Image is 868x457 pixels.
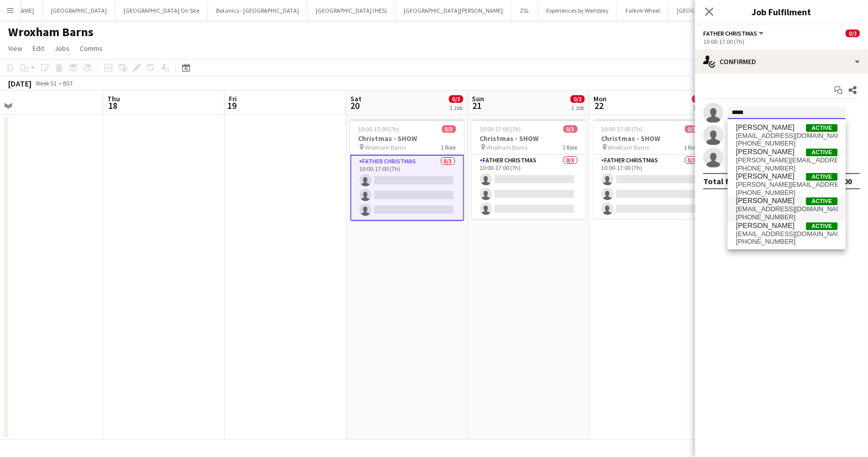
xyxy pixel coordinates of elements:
[736,132,837,140] span: djcarnan295@gmail.com
[736,164,837,173] span: +447377545793
[472,119,586,219] app-job-card: 10:00-17:00 (7h)0/3Christmas - SHOW Wroxham Barns1 RoleFather Christmas0/310:00-17:00 (7h)
[358,125,400,133] span: 10:00-17:00 (7h)
[107,94,120,103] span: Thu
[480,125,521,133] span: 10:00-17:00 (7h)
[350,119,464,221] app-job-card: 10:00-17:00 (7h)0/3Christmas - SHOW Wroxham Barns1 RoleFather Christmas0/310:00-17:00 (7h)
[806,197,837,205] span: Active
[736,148,794,156] span: Shannon Davidson
[736,238,837,246] span: +447525810088
[43,1,115,20] button: [GEOGRAPHIC_DATA]
[472,94,484,103] span: Sun
[736,156,837,164] span: shannon.davidsonn@gmail.com
[736,205,837,213] span: davidfernandez999@hotmail.com
[806,124,837,132] span: Active
[736,189,837,197] span: +4407841144364
[693,104,706,111] div: 1 Job
[33,44,44,53] span: Edit
[703,30,765,37] button: Father Christmas
[8,24,94,40] h1: Wroxham Barns
[365,144,406,151] span: Wroxham Barns
[602,125,643,133] span: 10:00-17:00 (7h)
[806,149,837,156] span: Active
[76,42,107,55] a: Comms
[350,134,464,143] h3: Christmas - SHOW
[208,1,308,20] button: Botanics - [GEOGRAPHIC_DATA]
[350,94,362,103] span: Sat
[449,95,463,103] span: 0/3
[703,30,757,37] span: Father Christmas
[806,222,837,230] span: Active
[736,139,837,148] span: +4407869304297
[736,181,837,189] span: mr.gregor.davidson@gmail.com
[8,44,22,53] span: View
[450,104,463,111] div: 1 Job
[487,144,528,151] span: Wroxham Barns
[736,172,794,181] span: Gregor Davidson
[229,94,237,103] span: Fri
[63,79,73,87] div: BST
[593,94,607,103] span: Mon
[669,1,741,20] button: [GEOGRAPHIC_DATA]
[4,42,26,55] a: View
[806,173,837,181] span: Active
[593,155,707,219] app-card-role: Father Christmas0/310:00-17:00 (7h)
[512,1,538,20] button: ZSL
[8,78,32,89] div: [DATE]
[608,144,649,151] span: Wroxham Barns
[54,44,70,53] span: Jobs
[472,134,586,143] h3: Christmas - SHOW
[571,104,584,111] div: 1 Job
[685,125,699,133] span: 0/3
[736,213,837,221] span: +447813206042
[227,100,237,111] span: 19
[442,125,456,133] span: 0/3
[703,38,860,45] div: 10:00-17:00 (7h)
[350,155,464,221] app-card-role: Father Christmas0/310:00-17:00 (7h)
[115,1,208,20] button: [GEOGRAPHIC_DATA] On Site
[736,230,837,238] span: davidgalbraith254@gmail.com
[538,1,617,20] button: Experiences by Wembley
[563,125,578,133] span: 0/3
[571,95,585,103] span: 0/3
[692,95,706,103] span: 0/3
[349,100,362,111] span: 20
[396,1,512,20] button: [GEOGRAPHIC_DATA][PERSON_NAME]
[308,1,396,20] button: [GEOGRAPHIC_DATA] (HES)
[695,5,868,18] h3: Job Fulfilment
[28,42,48,55] a: Edit
[80,44,103,53] span: Comms
[472,155,586,219] app-card-role: Father Christmas0/310:00-17:00 (7h)
[617,1,669,20] button: Falkirk Wheel
[736,221,794,230] span: David Galbraith
[50,42,74,55] a: Jobs
[441,144,456,151] span: 1 Role
[592,100,607,111] span: 22
[684,144,699,151] span: 1 Role
[736,123,794,132] span: David Carnan
[593,134,707,143] h3: Christmas - SHOW
[593,119,707,219] app-job-card: 10:00-17:00 (7h)0/3Christmas - SHOW Wroxham Barns1 RoleFather Christmas0/310:00-17:00 (7h)
[470,100,484,111] span: 21
[846,30,860,37] span: 0/3
[563,144,578,151] span: 1 Role
[106,100,120,111] span: 18
[34,79,59,87] span: Week 51
[703,176,738,186] div: Total fee
[736,196,794,205] span: David Fernandez
[695,49,868,74] div: Confirmed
